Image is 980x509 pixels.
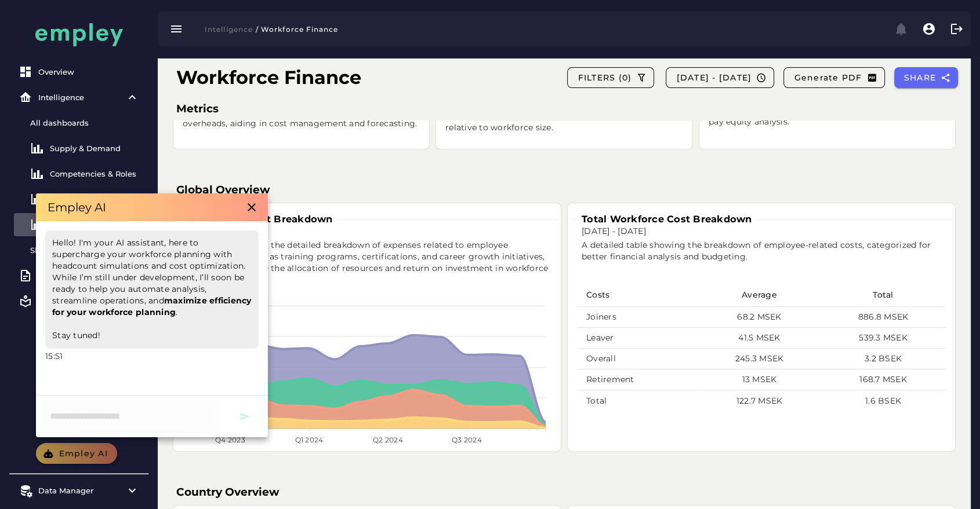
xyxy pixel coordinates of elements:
[821,349,946,369] td: 3.2 BSEK
[176,484,952,500] h3: Country Overview
[577,369,698,390] td: Retirement
[577,72,631,83] span: FILTERS (0)
[176,182,952,198] h3: Global Overview
[821,284,946,307] th: Total
[45,351,259,362] div: 15:51
[14,264,144,287] a: Simulations
[176,64,361,91] h1: Workforce Finance
[14,162,144,185] a: Competencies & Roles
[698,284,821,307] th: Average
[821,307,946,328] td: 886.8 MSEK
[253,21,345,37] button: / Workforce Finance
[894,67,959,88] button: SHARE
[52,237,251,340] span: Hello! I'm your AI assistant, here to supercharge your workforce planning with headcount simulati...
[577,349,698,369] td: Overall
[14,213,144,236] a: Workforce Finance
[698,390,821,411] td: 122.7 MSEK
[821,328,946,349] td: 539.3 MSEK
[575,233,953,270] div: A detailed table showing the breakdown of employee-related costs, categorized for better financia...
[180,233,558,293] div: A graph illustrating the detailed breakdown of expenses related to employee development, such as ...
[295,435,324,444] tspan: Q1 2024
[50,169,139,178] div: Competencies & Roles
[38,486,119,495] div: Data Manager
[666,67,774,88] button: [DATE] - [DATE]
[821,369,946,390] td: 168.7 MSEK
[48,199,143,215] div: Empley AI
[783,67,884,88] button: Generate PDF
[204,25,253,34] span: Intelligence
[14,188,144,211] a: Executive Summary
[452,435,482,444] tspan: Q3 2024
[14,111,144,134] a: All dashboards
[14,60,144,83] a: Overview
[577,307,698,328] td: Joiners
[38,67,139,76] div: Overview
[14,137,144,160] a: Supply & Demand
[793,72,862,83] span: Generate PDF
[50,144,139,153] div: Supply & Demand
[676,72,752,83] span: [DATE] - [DATE]
[577,284,698,307] th: Costs
[176,101,952,117] h3: Metrics
[14,290,144,313] a: Templates
[38,93,119,102] div: Intelligence
[52,295,251,317] b: maximize efficiency for your workforce planning
[698,328,821,349] td: 41.5 MSEK
[567,67,654,88] button: FILTERS (0)
[577,213,757,226] h3: Total Workforce Cost Breakdown
[373,435,403,444] tspan: Q2 2024
[58,448,108,459] span: Empley AI
[821,390,946,411] td: 1.6 BSEK
[255,25,338,34] span: / Workforce Finance
[698,349,821,369] td: 245.3 MSEK
[197,21,253,37] button: Intelligence
[215,435,245,444] tspan: Q4 2023
[577,328,698,349] td: Leaver
[36,443,117,464] button: Empley AI
[30,246,139,255] div: Show more
[698,369,821,390] td: 13 MSEK
[30,118,139,127] div: All dashboards
[698,307,821,328] td: 68.2 MSEK
[903,72,937,83] span: SHARE
[577,390,698,411] td: Total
